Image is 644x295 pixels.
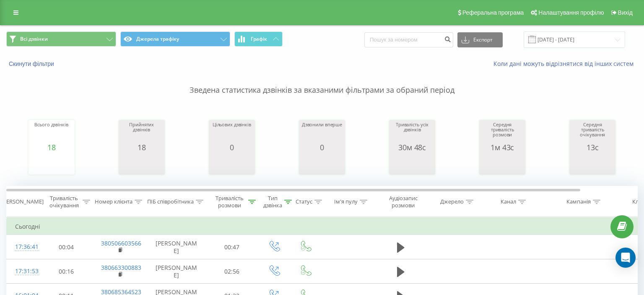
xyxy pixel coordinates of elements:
[538,9,604,16] span: Налаштування профілю
[95,198,132,206] div: Номер клієнта
[493,60,638,68] a: Коли дані можуть відрізнятися вiд інших систем
[440,198,464,206] div: Джерело
[47,195,80,209] div: Тривалість очікування
[121,143,163,151] div: 18
[234,31,283,47] button: Графік
[213,195,246,209] div: Тривалість розмови
[481,122,523,143] div: Середня тривалість розмови
[462,9,524,16] span: Реферальна програма
[101,264,141,272] a: 380663300883
[40,259,93,284] td: 00:16
[147,198,194,206] div: ПІБ співробітника
[501,198,516,206] div: Канал
[34,143,68,151] div: 18
[302,143,342,151] div: 0
[15,239,32,255] div: 17:36:41
[334,198,358,206] div: Ім'я пулу
[147,259,206,284] td: [PERSON_NAME]
[6,31,116,47] button: Всі дзвінки
[213,122,251,143] div: Цільових дзвінків
[213,143,251,151] div: 0
[571,122,613,143] div: Середня тривалість очікування
[34,122,68,143] div: Всього дзвінків
[302,122,342,143] div: Дзвонили вперше
[383,195,423,209] div: Аудіозапис розмови
[391,143,433,151] div: 30м 48с
[206,259,258,284] td: 02:56
[20,36,48,42] span: Всі дзвінки
[566,198,591,206] div: Кампанія
[296,198,312,206] div: Статус
[364,32,453,47] input: Пошук за номером
[40,235,93,259] td: 00:04
[481,143,523,151] div: 1м 43с
[120,31,230,47] button: Джерела трафіку
[1,198,44,206] div: [PERSON_NAME]
[457,32,503,47] button: Експорт
[251,36,267,42] span: Графік
[618,9,633,16] span: Вихід
[6,68,638,96] p: Зведена статистика дзвінків за вказаними фільтрами за обраний період
[6,60,58,68] button: Скинути фільтри
[121,122,163,143] div: Прийнятих дзвінків
[15,263,32,279] div: 17:31:53
[263,195,282,209] div: Тип дзвінка
[571,143,613,151] div: 13с
[206,235,258,259] td: 00:47
[147,235,206,259] td: [PERSON_NAME]
[615,248,636,268] div: Open Intercom Messenger
[101,239,141,247] a: 380506603566
[391,122,433,143] div: Тривалість усіх дзвінків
